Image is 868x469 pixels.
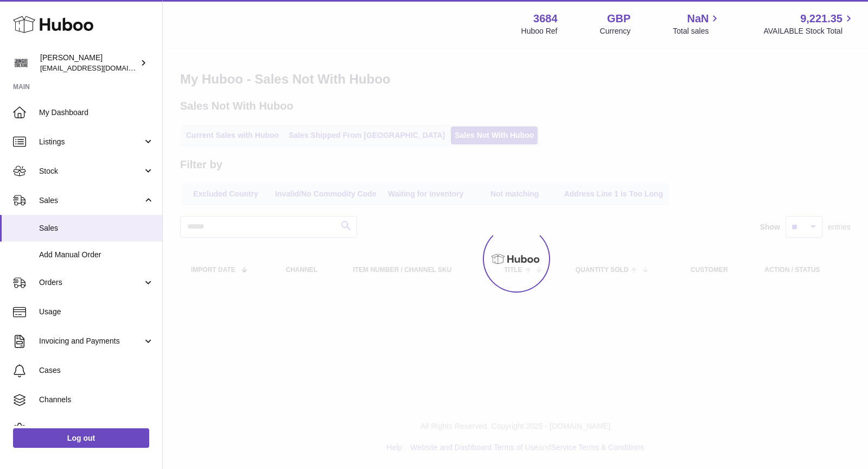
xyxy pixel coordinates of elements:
strong: GBP [607,11,630,26]
span: Usage [39,307,154,317]
span: Invoicing and Payments [39,336,143,346]
img: theinternationalventure@gmail.com [13,55,29,71]
span: Cases [39,365,154,376]
span: Stock [39,166,143,176]
strong: 3684 [533,11,558,26]
span: Total sales [673,26,721,36]
span: Orders [39,277,143,288]
a: Log out [13,428,149,448]
span: My Dashboard [39,107,154,118]
span: Settings [39,424,154,434]
span: Channels [39,395,154,405]
span: [EMAIL_ADDRESS][DOMAIN_NAME] [40,64,159,72]
span: Sales [39,195,143,206]
span: Sales [39,223,154,233]
span: Listings [39,137,143,147]
span: 9,221.35 [800,11,843,26]
span: Add Manual Order [39,250,154,260]
span: NaN [687,11,709,26]
a: 9,221.35 AVAILABLE Stock Total [763,11,855,36]
span: AVAILABLE Stock Total [763,26,855,36]
div: Huboo Ref [521,26,558,36]
div: Currency [600,26,631,36]
a: NaN Total sales [673,11,721,36]
div: [PERSON_NAME] [40,53,138,73]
